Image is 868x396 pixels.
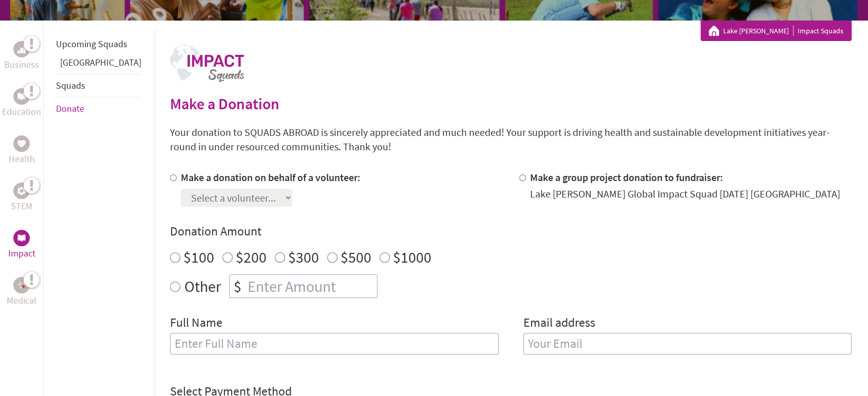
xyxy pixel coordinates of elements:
label: Email address [523,314,595,333]
label: Full Name [170,314,222,333]
a: EducationEducation [2,88,41,119]
label: $200 [236,247,267,267]
a: HealthHealth [9,135,35,166]
a: ImpactImpact [8,230,35,261]
label: $300 [288,247,319,267]
a: Squads [56,80,85,91]
input: Your Email [523,333,852,354]
label: Other [184,274,221,298]
img: logo-impact.png [170,45,244,82]
p: Business [4,57,39,72]
li: Donate [56,97,141,120]
img: STEM [17,187,26,195]
img: Health [17,140,26,147]
div: $ [230,275,246,298]
li: Upcoming Squads [56,33,141,55]
img: Business [17,45,26,53]
div: Education [13,88,30,105]
h4: Donation Amount [170,223,852,240]
div: Impact Squads [709,26,843,36]
input: Enter Amount [246,275,377,298]
img: Medical [17,281,26,289]
a: Donate [56,103,84,114]
a: Upcoming Squads [56,38,127,50]
label: $500 [341,247,371,267]
label: Make a group project donation to fundraiser: [530,171,723,184]
a: MedicalMedical [7,277,36,308]
div: Business [13,41,30,57]
div: Impact [13,230,30,246]
a: [GEOGRAPHIC_DATA] [60,56,141,68]
label: $100 [183,247,214,267]
li: Squads [56,74,141,97]
li: Belize [56,55,141,74]
p: Education [2,105,41,119]
label: $1000 [393,247,431,267]
p: Medical [7,293,36,308]
p: Health [9,152,35,166]
h2: Make a Donation [170,94,852,113]
div: Medical [13,277,30,293]
a: STEMSTEM [11,183,32,213]
p: STEM [11,199,32,213]
img: Impact [17,234,26,242]
a: BusinessBusiness [4,41,39,72]
label: Make a donation on behalf of a volunteer: [181,171,361,184]
p: Your donation to SQUADS ABROAD is sincerely appreciated and much needed! Your support is driving ... [170,125,852,154]
img: Education [17,93,26,100]
div: Health [13,135,30,152]
input: Enter Full Name [170,333,499,354]
p: Impact [8,246,35,261]
div: Lake [PERSON_NAME] Global Impact Squad [DATE] [GEOGRAPHIC_DATA] [530,187,840,201]
a: Lake [PERSON_NAME] [723,26,794,36]
div: STEM [13,183,30,199]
